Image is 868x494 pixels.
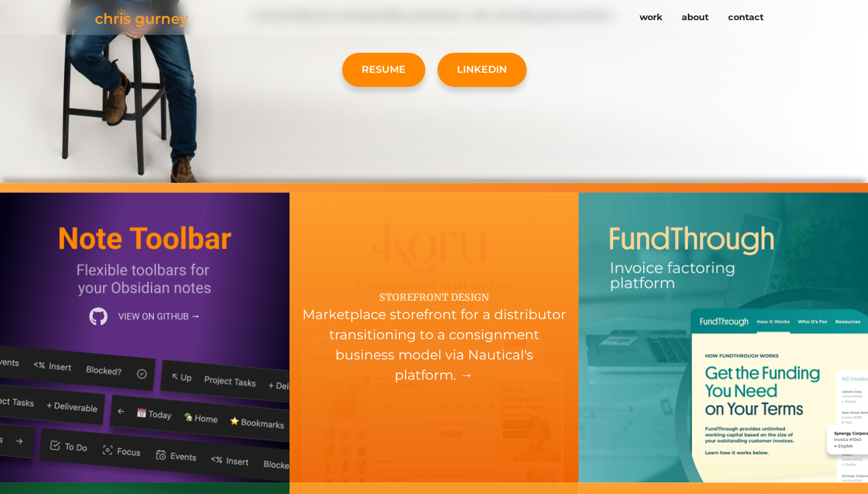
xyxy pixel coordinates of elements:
a: LinkedIn [437,53,527,87]
a: contact [718,6,773,29]
a: Storefront design Marketplace storefront for a distributor transitioning to a consignment busines... [290,193,579,482]
div: Marketplace storefront for a distributor transitioning to a consignment business model via Nautic... [290,304,579,385]
a: work [630,6,672,29]
img: Chris Gurney logo [95,9,188,27]
iframe: Drift Widget Chat Controller [807,433,853,479]
div: Storefront design [290,290,579,304]
a: about [672,6,718,29]
a: Resume [342,53,425,87]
